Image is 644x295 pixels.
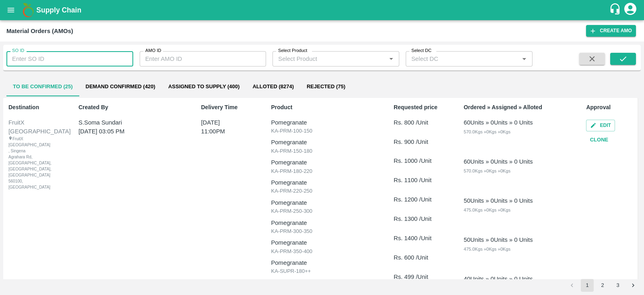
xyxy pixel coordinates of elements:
label: SO ID [12,48,24,54]
button: Go to page 3 [611,279,624,292]
p: Rs. 499 /Unit [394,272,443,281]
p: Rs. 800 /Unit [394,118,443,127]
p: KA-PRM-250-300 [271,207,373,215]
label: Select DC [411,48,431,54]
button: Go to page 2 [596,279,609,292]
button: Open [519,54,529,64]
p: Pomegranate [271,118,373,127]
a: Supply Chain [36,4,609,16]
p: KA-PRM-100-150 [271,127,373,135]
button: Rejected (75) [300,77,352,96]
p: Pomegranate [271,138,373,147]
div: account of current user [623,2,638,19]
span: 570.0 Kgs » 0 Kgs » 0 Kgs [464,168,510,173]
label: AMO ID [145,48,161,54]
p: Pomegranate [271,198,373,207]
input: Select Product [275,54,384,64]
button: open drawer [2,1,20,19]
p: Rs. 1300 /Unit [394,214,443,223]
p: Ordered » Assigned » Alloted [464,103,566,112]
button: To Be Confirmed (25) [6,77,79,96]
p: S.Soma Sundari [78,118,171,127]
button: Open [386,54,396,64]
div: Material Orders (AMOs) [6,26,73,36]
p: Pomegranate [271,218,373,227]
p: Product [271,103,373,112]
p: Pomegranate [271,178,373,187]
button: Edit [586,120,615,131]
p: Pomegranate [271,278,373,287]
p: Rs. 600 /Unit [394,253,443,262]
div: 60 Units » 0 Units » 0 Units [464,157,533,166]
input: Select DC [408,54,506,64]
button: Demand Confirmed (420) [79,77,162,96]
div: FruitX [GEOGRAPHIC_DATA] , Singena Agrahara Rd, [GEOGRAPHIC_DATA], [GEOGRAPHIC_DATA], [GEOGRAPHIC... [8,136,37,190]
p: Pomegranate [271,258,373,267]
p: Pomegranate [271,158,373,167]
p: KA-PRM-220-250 [271,187,373,195]
p: Created By [78,103,180,112]
p: Approval [586,103,635,112]
div: customer-support [609,3,623,17]
span: 475.0 Kgs » 0 Kgs » 0 Kgs [464,247,510,251]
p: KA-PRM-150-180 [271,147,373,155]
p: KA-PRM-300-350 [271,227,373,235]
p: Requested price [394,103,443,112]
p: Rs. 1400 /Unit [394,234,443,243]
p: Rs. 900 /Unit [394,137,443,146]
div: 50 Units » 0 Units » 0 Units [464,196,533,205]
img: logo [20,2,36,18]
div: FruitX [GEOGRAPHIC_DATA] [8,118,56,136]
p: KA-SUPR-180++ [271,267,373,275]
b: Supply Chain [36,6,81,14]
nav: pagination navigation [564,279,641,292]
p: Rs. 1200 /Unit [394,195,443,204]
button: Go to next page [627,279,640,292]
button: Assigned to Supply (400) [162,77,246,96]
input: Enter SO ID [6,51,133,66]
span: 570.0 Kgs » 0 Kgs » 0 Kgs [464,129,510,134]
p: [DATE] 11:00PM [201,118,240,136]
div: 60 Units » 0 Units » 0 Units [464,118,533,127]
p: [DATE] 03:05 PM [78,127,171,136]
button: page 1 [581,279,594,292]
p: Rs. 1100 /Unit [394,176,443,185]
p: KA-PRM-350-400 [271,247,373,256]
p: KA-PRM-180-220 [271,167,373,175]
span: 475.0 Kgs » 0 Kgs » 0 Kgs [464,208,510,212]
div: 40 Units » 0 Units » 0 Units [464,274,533,283]
p: Rs. 1000 /Unit [394,156,443,165]
input: Enter AMO ID [140,51,266,66]
div: 50 Units » 0 Units » 0 Units [464,235,533,244]
p: Delivery Time [201,103,250,112]
p: Pomegranate [271,238,373,247]
button: Create AMO [586,25,636,37]
p: Destination [8,103,58,112]
button: Alloted (8274) [246,77,300,96]
button: Clone [586,133,612,147]
label: Select Product [278,48,307,54]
